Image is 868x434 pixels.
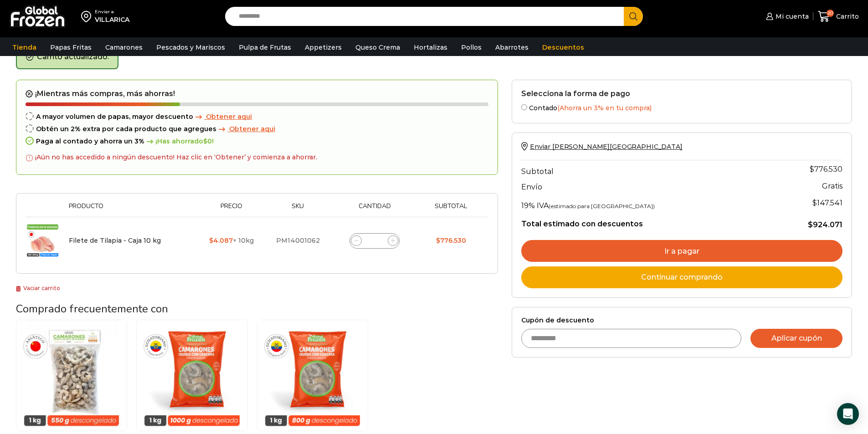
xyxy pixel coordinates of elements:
[206,112,252,121] span: Obtener aqui
[810,165,814,174] span: $
[521,212,769,230] th: Total estimado con descuentos
[834,12,859,21] span: Carrito
[216,125,275,133] a: Obtener aqui
[234,39,296,56] a: Pulpa de Frutas
[812,199,817,207] span: $
[26,113,488,121] div: A mayor volumen de papas, mayor descuento
[193,113,252,121] a: Obtener aqui
[521,178,769,194] th: Envío
[810,165,842,174] bdi: 776.530
[264,217,332,265] td: PM14001062
[209,236,233,245] bdi: 4.087
[530,143,683,151] span: Enviar [PERSON_NAME][GEOGRAPHIC_DATA]
[81,9,95,24] img: address-field-icon.svg
[8,39,41,56] a: Tienda
[26,89,488,98] h2: ¡Mientras más compras, más ahorras!
[764,7,808,26] a: Mi cuenta
[491,39,533,56] a: Abarrotes
[95,9,129,15] div: Enviar a
[812,199,842,207] span: 147.541
[436,236,466,245] bdi: 776.530
[808,220,813,229] span: $
[521,104,527,110] input: Contado(Ahorra un 3% en tu compra)
[549,203,655,209] small: (estimado para [GEOGRAPHIC_DATA])
[101,39,147,56] a: Camarones
[26,138,488,145] div: Paga al contado y ahorra un 3%
[521,317,842,324] label: Cupón de descuento
[199,203,264,217] th: Precio
[837,403,859,425] div: Open Intercom Messenger
[418,203,484,217] th: Subtotal
[229,125,275,133] span: Obtener aqui
[46,39,96,56] a: Papas Fritas
[64,203,199,217] th: Producto
[144,138,214,145] span: ¡Has ahorrado !
[203,137,207,145] span: $
[199,217,264,265] td: × 10kg
[521,160,769,178] th: Subtotal
[808,220,842,229] bdi: 924.071
[624,7,643,26] button: Search button
[16,46,118,69] div: Carrito actualizado.
[203,137,212,145] bdi: 0
[26,149,318,165] div: ¡Aún no has accedido a ningún descuento! Haz clic en ‘Obtener’ y comienza a ahorrar.
[152,39,230,56] a: Pescados y Mariscos
[521,143,683,151] a: Enviar [PERSON_NAME][GEOGRAPHIC_DATA]
[16,285,60,291] a: Vaciar carrito
[521,240,842,262] a: Ir a pagar
[773,12,809,21] span: Mi cuenta
[26,125,488,133] div: Obtén un 2% extra por cada producto que agregues
[16,301,168,316] span: Comprado frecuentemente con
[409,39,452,56] a: Hortalizas
[436,236,440,245] span: $
[750,329,842,348] button: Aplicar cupón
[331,203,418,217] th: Cantidad
[351,39,405,56] a: Queso Crema
[557,104,652,112] span: (Ahorra un 3% en tu compra)
[521,89,842,98] h2: Selecciona la forma de pago
[264,203,332,217] th: Sku
[95,15,129,24] div: VILLARICA
[368,235,381,247] input: Product quantity
[818,6,859,27] a: 20 Carrito
[457,39,486,56] a: Pollos
[521,266,842,288] a: Continuar comprando
[521,194,769,212] th: 19% IVA
[209,236,213,245] span: $
[822,182,842,190] strong: Gratis
[300,39,346,56] a: Appetizers
[538,39,589,56] a: Descuentos
[827,10,834,17] span: 20
[69,236,161,245] a: Filete de Tilapia - Caja 10 kg
[521,102,842,112] label: Contado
